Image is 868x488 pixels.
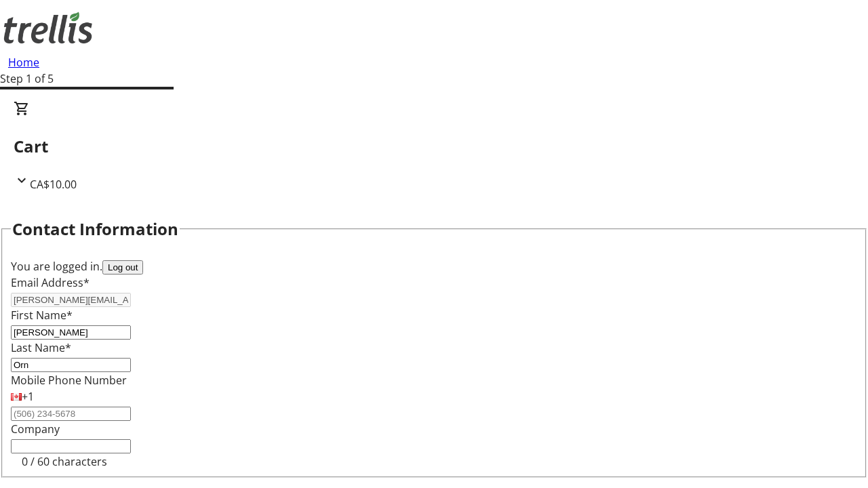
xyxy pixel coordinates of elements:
[30,177,77,192] span: CA$10.00
[11,275,90,290] label: Email Address*
[11,373,127,388] label: Mobile Phone Number
[11,258,857,274] div: You are logged in.
[11,308,73,323] label: First Name*
[22,454,107,469] tr-character-limit: 0 / 60 characters
[102,260,143,274] button: Log out
[11,340,71,355] label: Last Name*
[14,134,854,159] h2: Cart
[11,422,60,436] label: Company
[11,407,131,421] input: (506) 234-5678
[12,217,178,241] h2: Contact Information
[14,100,854,192] div: CartCA$10.00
